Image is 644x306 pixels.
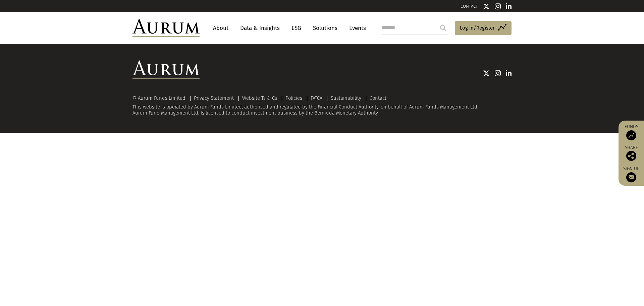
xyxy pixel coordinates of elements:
a: Contact [370,95,386,101]
a: CONTACT [461,4,478,9]
img: Linkedin icon [506,70,512,77]
span: Log in/Register [460,24,495,32]
a: Solutions [310,22,341,34]
div: © Aurum Funds Limited [132,96,189,101]
a: ESG [288,22,305,34]
img: Instagram icon [495,3,501,10]
a: Funds [622,124,641,140]
a: Data & Insights [237,22,283,34]
img: Access Funds [626,130,636,140]
img: Twitter icon [483,70,490,77]
a: Events [346,22,366,34]
a: About [210,22,232,34]
img: Twitter icon [483,3,490,10]
a: Website Ts & Cs [242,95,277,101]
a: Policies [285,95,302,101]
img: Aurum [132,19,200,37]
input: Submit [436,21,450,35]
a: Sustainability [331,95,361,101]
div: This website is operated by Aurum Funds Limited, authorised and regulated by the Financial Conduc... [132,95,512,116]
a: Log in/Register [455,21,512,35]
img: Aurum Logo [132,60,200,79]
img: Linkedin icon [506,3,512,10]
img: Instagram icon [495,70,501,77]
a: FATCA [311,95,322,101]
a: Privacy Statement [194,95,234,101]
